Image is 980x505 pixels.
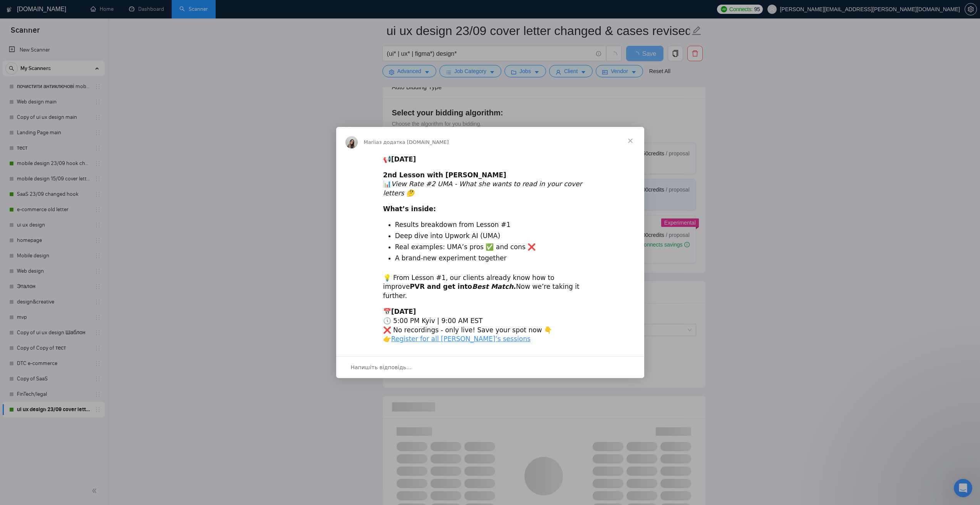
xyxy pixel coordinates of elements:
i: View Rate #2 UMA - What she wants to read in your cover letters 🤔 [383,180,582,197]
span: Закрити [616,127,644,155]
b: [DATE] [391,308,416,315]
b: PVR and get into . [410,283,516,290]
li: Deep dive into Upwork AI (UMA) [395,232,597,241]
b: 2nd Lesson with [PERSON_NAME] [383,171,506,179]
div: Відкрити бесіду й відповісти [336,356,644,378]
div: 📢 [383,155,597,164]
i: Best Match [472,283,513,290]
li: Results breakdown from Lesson #1 [395,220,597,230]
span: з додатка [DOMAIN_NAME] [379,139,449,145]
span: Mariia [364,139,379,145]
a: Register for all [PERSON_NAME]’s sessions [391,335,531,343]
img: Profile image for Mariia [345,136,358,148]
li: A brand-new experiment together [395,254,597,263]
div: 📅 🕔 5:00 PM Kyiv | 9:00 AM EST ❌ No recordings - only live! Save your spot now 👇 👉 [383,307,597,344]
b: What’s inside: [383,205,436,213]
b: [DATE] [391,155,416,163]
div: 💡 From Lesson #1, our clients already know how to improve Now we’re taking it further. [383,273,597,301]
span: Напишіть відповідь… [351,362,412,372]
div: 📊 [383,171,597,198]
li: Real examples: UMA’s pros ✅ and cons ❌ [395,243,597,252]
